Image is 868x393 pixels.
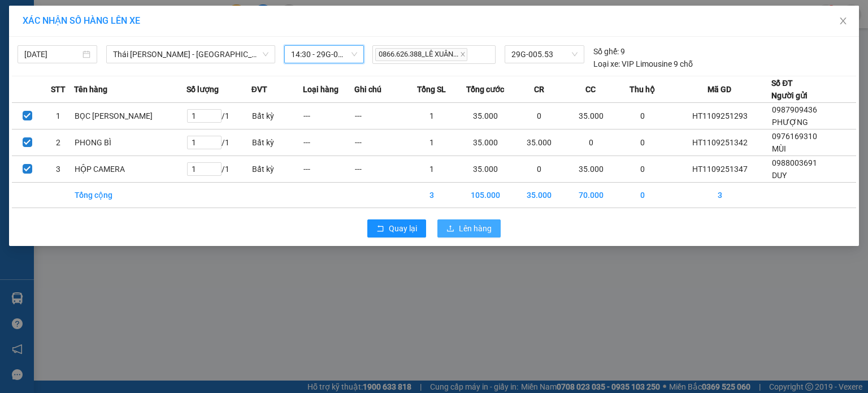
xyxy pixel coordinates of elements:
span: Tên hàng [74,83,107,96]
span: DUY [772,171,787,180]
span: close [460,51,466,57]
span: rollback [376,224,384,234]
span: 0987909436 [772,105,817,114]
span: down [262,51,269,58]
span: Tổng SL [417,83,446,96]
td: 35.000 [458,156,514,183]
td: HT1109251347 [669,156,772,183]
div: Số ĐT Người gửi [771,77,808,102]
td: Bất kỳ [251,156,303,183]
td: 3 [406,183,458,208]
span: XÁC NHẬN SỐ HÀNG LÊN XE [23,15,140,26]
td: 0 [617,103,668,129]
span: Loại xe: [593,58,620,70]
td: / 1 [186,103,251,129]
td: Tổng cộng [74,183,186,208]
td: HT1109251293 [669,103,772,129]
span: STT [51,83,66,96]
td: 0 [617,183,668,208]
span: Tổng cước [466,83,504,96]
span: upload [446,224,454,234]
div: 9 [593,45,625,58]
span: 0988003691 [772,158,817,167]
td: 0 [617,156,668,183]
span: PHƯỢNG [772,118,808,127]
td: BỌC [PERSON_NAME] [74,103,186,129]
span: Lên hàng [459,222,492,235]
td: 105.000 [458,183,514,208]
span: Loại hàng [303,83,338,96]
td: Bất kỳ [251,103,303,129]
td: 3 [43,156,74,183]
td: 1 [406,103,458,129]
td: / 1 [186,129,251,156]
span: Thu hộ [630,83,655,96]
td: --- [303,129,354,156]
td: 35.000 [514,183,565,208]
td: 0 [514,103,565,129]
td: 3 [669,183,772,208]
td: --- [354,156,406,183]
td: 35.000 [458,129,514,156]
span: ĐVT [251,83,267,96]
button: rollbackQuay lại [367,219,426,237]
td: 1 [406,129,458,156]
td: 1 [43,103,74,129]
span: 14:30 - 29G-005.53 [291,46,357,63]
td: --- [303,103,354,129]
span: Mã GD [708,83,731,96]
span: 0866.626.388_LÊ XUÂN... [375,48,467,61]
td: 70.000 [565,183,617,208]
td: 2 [43,129,74,156]
button: Close [827,6,859,37]
td: 35.000 [458,103,514,129]
td: 35.000 [514,129,565,156]
td: PHONG BÌ [74,129,186,156]
span: 29G-005.53 [511,46,577,63]
td: Bất kỳ [251,129,303,156]
td: 0 [514,156,565,183]
input: 11/09/2025 [24,48,80,61]
td: --- [354,129,406,156]
td: 0 [565,129,617,156]
span: Ghi chú [354,83,381,96]
td: 35.000 [565,156,617,183]
span: CC [585,83,596,96]
span: close [839,16,848,25]
td: --- [303,156,354,183]
button: uploadLên hàng [437,219,501,237]
td: 1 [406,156,458,183]
td: --- [354,103,406,129]
td: 0 [617,129,668,156]
td: / 1 [186,156,251,183]
td: 35.000 [565,103,617,129]
span: MÙI [772,144,786,153]
span: 0976169310 [772,132,817,141]
span: Số ghế: [593,45,619,58]
td: HT1109251342 [669,129,772,156]
div: VIP Limousine 9 chỗ [593,58,693,70]
span: Số lượng [186,83,219,96]
span: Thái Nguyên - Bắc Kạn [113,46,268,63]
td: HỘP CAMERA [74,156,186,183]
span: CR [534,83,544,96]
span: Quay lại [389,222,417,235]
